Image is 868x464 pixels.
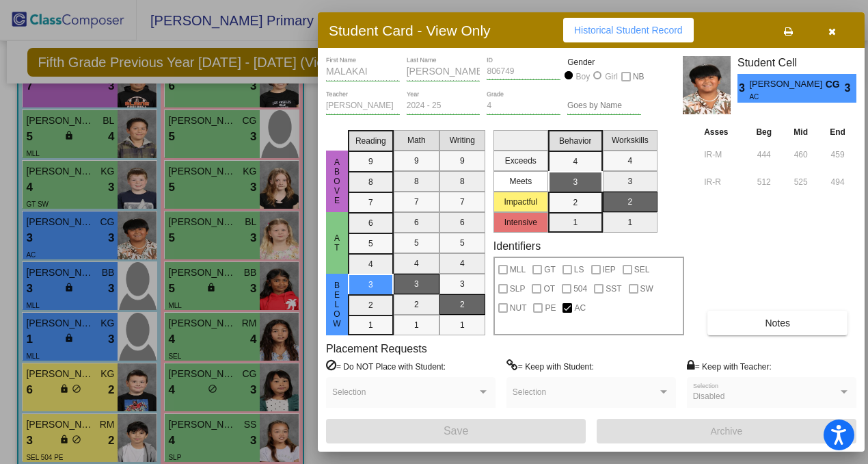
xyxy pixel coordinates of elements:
span: 3 [845,80,856,96]
button: Notes [707,311,847,335]
span: SST [606,281,621,297]
th: Asses [701,125,745,140]
mat-label: Gender [567,56,641,68]
span: SW [640,281,653,297]
div: Boy [575,70,591,83]
span: Below [331,281,343,328]
span: Above [331,157,343,205]
span: 504 [573,281,587,297]
th: End [819,125,856,140]
span: 3 [737,80,749,96]
h3: Student Cell [737,56,856,69]
span: AC [574,300,586,316]
label: Identifiers [493,240,541,253]
input: assessment [704,172,742,192]
input: Enter ID [487,67,560,77]
span: Notes [765,318,790,328]
span: OT [543,281,555,297]
button: Historical Student Record [563,18,694,42]
label: = Keep with Teacher: [687,359,772,373]
label: = Keep with Student: [506,359,594,373]
span: GT [544,261,556,278]
span: MLL [510,261,526,278]
input: year [407,101,480,111]
span: NUT [510,300,527,316]
input: assessment [704,144,742,165]
input: goes by name [567,101,641,111]
input: grade [487,101,560,111]
span: Historical Student Record [574,25,683,36]
span: SLP [510,281,526,297]
span: [PERSON_NAME] [749,77,825,92]
span: CG [826,77,845,92]
span: LS [574,261,584,278]
span: Disabled [693,391,725,401]
span: Archive [711,426,743,437]
span: NB [633,68,645,85]
label: Placement Requests [326,342,427,355]
th: Beg [745,125,783,140]
span: Save [444,425,468,437]
span: SEL [634,261,650,278]
button: Save [326,419,586,443]
div: Girl [604,70,618,83]
span: AC [749,92,815,102]
span: PE [545,300,556,316]
span: IEP [603,261,616,278]
label: = Do NOT Place with Student: [326,359,446,373]
button: Archive [597,419,856,443]
h3: Student Card - View Only [329,22,491,39]
span: At [331,233,343,253]
input: teacher [326,101,400,111]
th: Mid [783,125,819,140]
